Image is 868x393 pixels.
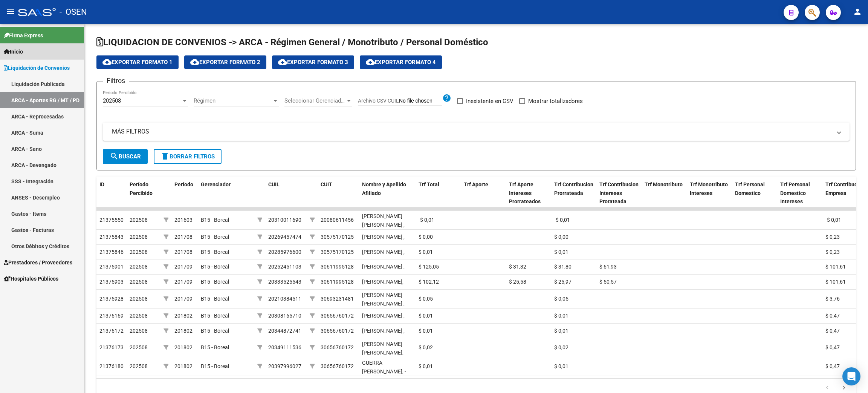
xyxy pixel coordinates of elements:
[419,363,433,369] span: $ 0,01
[822,177,868,210] datatable-header-cell: Trf Contribucion Empresa
[321,362,354,371] div: 30656760172
[174,234,193,240] span: 201708
[464,181,488,187] span: Trf Aporte
[442,94,451,103] mat-icon: help
[554,279,572,285] span: $ 25,97
[99,328,124,334] span: 21376172
[268,216,301,224] div: 20310011690
[645,181,683,187] span: Trf Monotributo
[321,343,354,352] div: 30656760172
[130,344,148,350] span: 202508
[4,258,72,267] span: Prestadores / Proveedores
[509,181,541,205] span: Trf Aporte Intereses Prorrateados
[174,279,193,285] span: 201709
[201,296,229,302] span: B15 - Boreal
[321,278,354,286] div: 30611995128
[198,177,254,210] datatable-header-cell: Gerenciador
[201,181,231,187] span: Gerenciador
[399,98,442,104] input: Archivo CSV CUIL
[190,57,199,66] mat-icon: cloud_download
[130,234,148,240] span: 202508
[551,177,596,210] datatable-header-cell: Trf Contribucion Prorrateada
[174,264,193,270] span: 201709
[419,328,433,334] span: $ 0,01
[554,234,568,240] span: $ 0,00
[268,278,301,286] div: 20333525543
[554,328,568,334] span: $ 0,01
[321,327,354,335] div: 30656760172
[853,7,862,16] mat-icon: person
[359,177,416,210] datatable-header-cell: Nombre y Apellido Afiliado
[825,363,840,369] span: $ 0,47
[4,275,58,283] span: Hospitales Públicos
[130,313,148,319] span: 202508
[554,344,568,350] span: $ 0,02
[102,59,173,66] span: Exportar Formato 1
[362,181,406,196] span: Nombre y Apellido Afiliado
[419,234,433,240] span: $ 0,00
[599,181,639,205] span: Trf Contribucion Intereses Prorateada
[268,233,301,241] div: 20269457474
[174,217,193,223] span: 201603
[825,264,846,270] span: $ 101,61
[278,59,348,66] span: Exportar Formato 3
[268,248,301,256] div: 20285976600
[99,296,124,302] span: 21375928
[321,216,354,224] div: 20080611456
[201,328,229,334] span: B15 - Boreal
[160,153,215,160] span: Borrar Filtros
[130,363,148,369] span: 202508
[599,279,617,285] span: $ 50,57
[825,279,846,285] span: $ 101,61
[174,328,193,334] span: 201802
[99,313,124,319] span: 21376169
[554,296,568,302] span: $ 0,05
[268,181,280,187] span: CUIL
[358,98,399,104] span: Archivo CSV CUIL
[130,264,148,270] span: 202508
[362,279,406,285] span: [PERSON_NAME], -
[321,263,354,271] div: 30611995128
[419,344,433,350] span: $ 0,02
[554,249,568,255] span: $ 0,01
[201,234,229,240] span: B15 - Boreal
[201,279,229,285] span: B15 - Boreal
[419,296,433,302] span: $ 0,05
[130,181,153,196] span: Período Percibido
[825,328,840,334] span: $ 0,47
[265,177,307,210] datatable-header-cell: CUIL
[174,296,193,302] span: 201709
[201,264,229,270] span: B15 - Boreal
[362,234,405,240] span: [PERSON_NAME] ,
[4,48,23,56] span: Inicio
[732,177,777,210] datatable-header-cell: Trf Personal Domestico
[554,363,568,369] span: $ 0,01
[366,59,436,66] span: Exportar Formato 4
[321,312,354,320] div: 30656760172
[321,295,354,303] div: 30693231481
[825,296,840,302] span: $ 3,76
[825,234,840,240] span: $ 0,23
[318,177,359,210] datatable-header-cell: CUIT
[201,217,229,223] span: B15 - Boreal
[416,177,461,210] datatable-header-cell: Trf Total
[99,249,124,255] span: 21375846
[554,264,572,270] span: $ 31,80
[554,217,570,223] span: -$ 0,01
[184,55,266,69] button: Exportar Formato 2
[842,367,860,385] div: Open Intercom Messenger
[201,344,229,350] span: B15 - Boreal
[278,57,287,66] mat-icon: cloud_download
[690,181,728,196] span: Trf Monotributo Intereses
[103,149,148,164] button: Buscar
[96,55,179,69] button: Exportar Formato 1
[272,55,354,69] button: Exportar Formato 3
[60,4,87,20] span: - OSEN
[825,249,840,255] span: $ 0,23
[825,344,840,350] span: $ 0,47
[362,360,406,375] span: GUERRA [PERSON_NAME], -
[99,181,104,187] span: ID
[599,264,617,270] span: $ 61,93
[103,75,129,86] h3: Filtros
[466,97,513,106] span: Inexistente en CSV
